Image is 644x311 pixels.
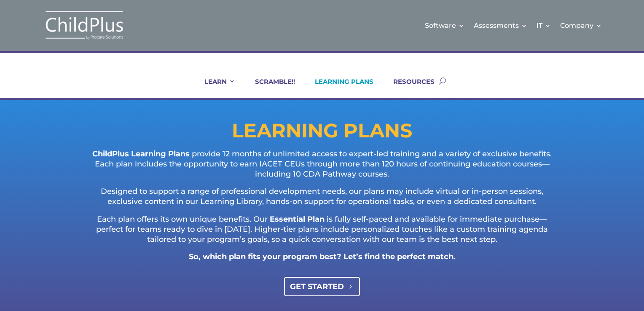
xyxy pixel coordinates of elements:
a: Software [425,8,464,43]
p: Each plan offers its own unique benefits. Our is fully self-paced and available for immediate pur... [86,214,558,252]
a: GET STARTED [284,277,360,296]
h1: LEARNING PLANS [52,121,592,145]
a: IT [537,8,551,43]
a: LEARN [194,78,235,98]
p: Designed to support a range of professional development needs, our plans may include virtual or i... [86,187,558,214]
a: Company [560,8,602,43]
strong: So, which plan fits your program best? Let’s find the perfect match. [189,252,456,261]
strong: ChildPlus Learning Plans [92,149,190,158]
p: provide 12 months of unlimited access to expert-led training and a variety of exclusive benefits.... [86,149,558,187]
strong: Essential Plan [270,214,325,224]
a: LEARNING PLANS [304,78,373,98]
a: Assessments [474,8,527,43]
a: RESOURCES [383,78,435,98]
a: SCRAMBLE!! [244,78,295,98]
